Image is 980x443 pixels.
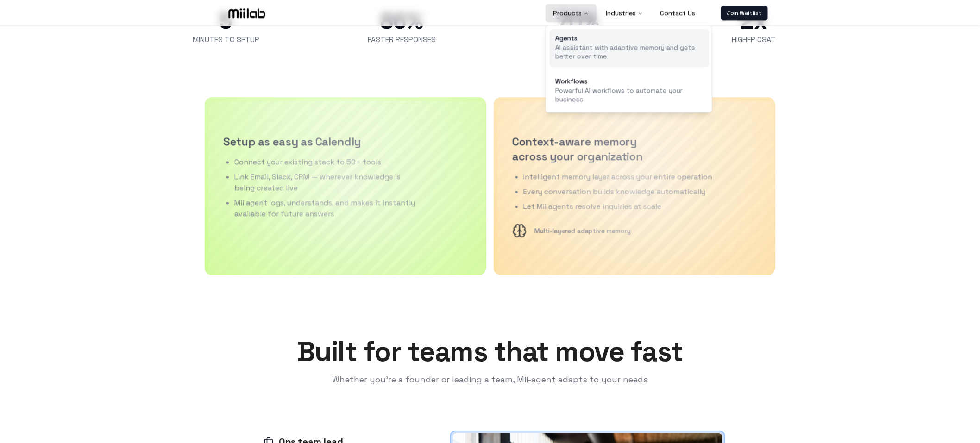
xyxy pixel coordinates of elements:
a: Contact Us [653,4,703,22]
a: WorkflowsPowerful AI workflows to automate your business [550,72,709,110]
div: Workflows [555,78,704,84]
div: Agents [555,35,704,41]
span: 5 [220,10,233,32]
button: Industries [598,4,651,22]
nav: Main [546,4,703,22]
p: AI assistant with adaptive memory and gets better over time [555,43,704,61]
p: Whether you're a founder or leading a team, Mii-agent adapts to your needs [297,373,683,386]
span: FASTER RESPONSES [368,34,436,45]
a: Join Waitlist [721,6,768,20]
button: Products [546,4,597,22]
div: Products [546,25,713,113]
span: 2x [741,10,767,32]
p: Powerful AI workflows to automate your business [555,86,704,104]
img: Logo [226,6,267,20]
span: MINUTES TO SETUP [193,34,259,45]
span: 86% [381,10,424,32]
h2: Built for teams that move fast [297,338,683,366]
a: AgentsAI assistant with adaptive memory and gets better over time [550,29,709,67]
span: HIGHER CSAT [732,34,776,45]
a: Logo [212,6,282,20]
